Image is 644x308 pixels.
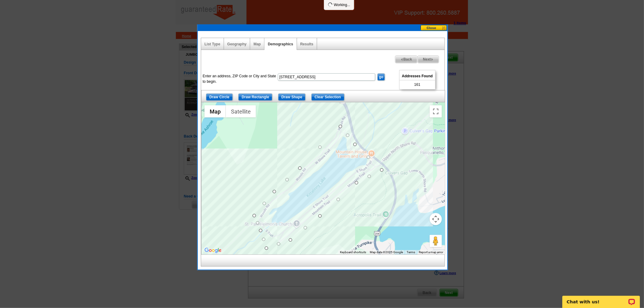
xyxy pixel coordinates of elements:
iframe: LiveChat chat widget [558,289,644,308]
img: loading... [328,2,333,7]
a: Demographics [268,42,293,46]
span: Next [418,56,439,63]
span: 161 [414,82,420,87]
img: button-next-arrow-gray.png [431,58,434,61]
img: Google [203,247,223,254]
a: Geography [227,42,247,46]
button: Show street map [205,105,226,117]
button: Toggle fullscreen view [430,105,442,117]
input: Draw Circle [206,93,233,101]
a: Report a map error [419,250,443,254]
input: Draw Shape [278,93,306,101]
a: Back [395,55,418,63]
button: Show satellite imagery [226,105,256,117]
img: button-prev-arrow-gray.png [401,58,403,61]
a: List Type [205,42,220,46]
a: Map [254,42,261,46]
span: Map data ©2025 Google [370,250,403,254]
span: Addresses Found [400,72,435,80]
label: Enter an address, ZIP Code or City and State to begin. [203,73,277,84]
a: Next [418,55,439,63]
a: Terms [407,250,415,254]
a: Results [300,42,313,46]
button: Drag Pegman onto the map to open Street View [430,235,442,247]
input: go [377,73,385,81]
input: Clear Selection [311,93,345,101]
button: Map camera controls [430,213,442,225]
span: Back [395,56,417,63]
input: Draw Rectangle [238,93,272,101]
button: Keyboard shortcuts [340,250,366,254]
a: Open this area in Google Maps (opens a new window) [203,247,223,254]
